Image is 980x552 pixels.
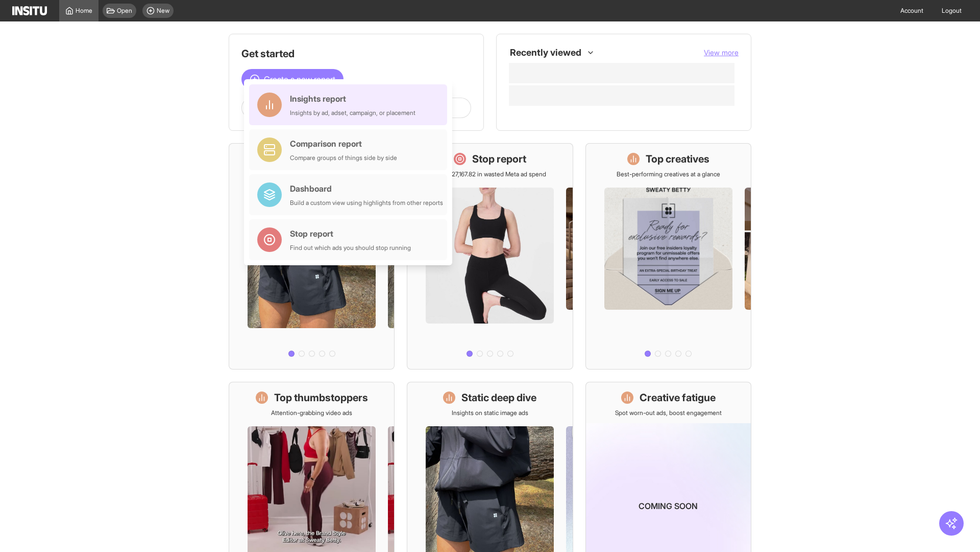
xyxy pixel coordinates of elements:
[704,48,739,58] button: View more
[274,390,368,405] h1: Top thumbstoppers
[646,152,709,166] h1: Top creatives
[290,244,411,252] div: Find out which ads you should stop running
[407,143,573,370] a: Stop reportSave £27,167.82 in wasted Meta ad spend
[290,182,443,195] div: Dashboard
[290,109,415,117] div: Insights by ad, adset, campaign, or placement
[461,390,536,405] h1: Static deep dive
[12,6,47,15] img: Logo
[290,154,397,162] div: Compare groups of things side by side
[290,93,415,105] div: Insights report
[290,137,397,150] div: Comparison report
[290,199,443,207] div: Build a custom view using highlights from other reports
[433,170,546,178] p: Save £27,167.82 in wasted Meta ad spend
[76,7,92,15] span: Home
[157,7,169,15] span: New
[271,409,352,417] p: Attention-grabbing video ads
[290,227,411,240] div: Stop report
[452,409,528,417] p: Insights on static image ads
[117,7,132,15] span: Open
[617,170,720,178] p: Best-performing creatives at a glance
[241,69,344,89] button: Create a new report
[241,47,471,61] h1: Get started
[472,152,526,166] h1: Stop report
[585,143,751,370] a: Top creativesBest-performing creatives at a glance
[229,143,395,370] a: What's live nowSee all active ads instantly
[704,48,739,57] span: View more
[264,73,335,85] span: Create a new report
